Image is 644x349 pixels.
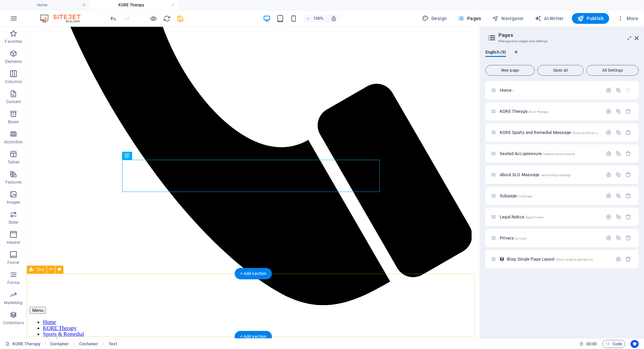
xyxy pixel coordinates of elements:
div: The startpage cannot be deleted [626,87,631,93]
div: Remove [626,214,631,220]
nav: breadcrumb [50,340,117,348]
div: Remove [626,235,631,241]
span: English (9) [485,48,506,58]
button: save [176,14,184,22]
span: Text [37,268,44,272]
span: : [591,341,592,346]
button: Navigator [489,13,527,24]
p: Accordion [4,139,23,145]
div: Settings [606,109,611,114]
i: On resize automatically adjust zoom level to fit chosen device. [331,15,337,21]
button: More [614,13,641,24]
span: All Settings [589,68,636,72]
span: Click to open page [507,257,593,262]
i: Save (Ctrl+S) [176,15,184,22]
img: Editor Logo [39,14,89,22]
div: Legal Notice/legal-notice [498,215,602,219]
span: /about-slg-massage [540,173,571,177]
button: Publish [572,13,609,24]
span: Code [605,340,622,348]
p: Header [7,240,20,245]
span: Open all [540,68,581,72]
div: Duplicate [615,172,621,178]
div: Duplicate [615,109,621,114]
h3: Manage your pages and settings [498,38,625,44]
span: Click to open page [500,88,514,93]
button: Click here to leave preview mode and continue editing [149,14,157,22]
span: About SLG Massage [500,172,571,177]
div: Remove [626,109,631,114]
div: Settings [606,172,611,178]
span: /privacy [515,236,527,240]
div: Settings [606,130,611,135]
div: + Add section [235,268,272,279]
span: KORE Therapy [500,109,548,114]
p: Favorites [5,39,22,44]
div: Remove [626,193,631,199]
i: Reload page [163,15,171,22]
div: Duplicate [615,87,621,93]
div: About SLG Massage/about-slg-massage [498,172,602,177]
button: 100% [303,14,327,22]
p: Slider [8,220,19,225]
span: Click to open page [500,214,543,219]
span: More [617,15,638,22]
p: Images [7,200,20,205]
span: /legal-notice [525,215,544,219]
div: Duplicate [615,151,621,156]
span: 00 00 [586,340,597,348]
span: /subpage [518,194,532,198]
h6: Session time [579,340,597,348]
p: Footer [7,260,19,265]
div: Settings [606,235,611,241]
div: KORE Sports and Remedial Massage/kore-sports-and-remedial-massage [498,130,602,135]
div: Duplicate [615,235,621,241]
button: Code [602,340,625,348]
span: Publish [577,15,604,22]
span: Click to select. Double-click to edit [79,340,98,348]
div: Remove [626,151,631,156]
h4: KORE Therapy [89,1,178,9]
div: Settings [615,256,621,262]
div: This layout is used as a template for all items (e.g. a blog post) of this collection. The conten... [499,256,505,262]
p: Boxes [8,119,19,125]
p: Tables [7,159,19,165]
div: Settings [606,151,611,156]
button: Usercentrics [631,340,639,348]
div: Seated Accupressure/seated-accupressure [498,151,602,156]
span: Click to open page [500,235,527,240]
span: Click to select. Double-click to edit [108,340,117,348]
div: Blog: Single Page Layout/blog-single-page-layout [505,257,612,261]
div: KORE Therapy/kore-therapy [498,109,602,114]
p: Collections [3,320,23,326]
p: Features [5,180,21,185]
i: Undo: Secondary color (#E5B2D1 -> #4b88e7) (Ctrl+Z) [109,15,117,22]
button: All Settings [586,65,639,76]
span: Seated Accupressure [500,151,575,156]
a: Click to cancel selection. Double-click to open Pages [5,340,40,348]
div: Duplicate [615,193,621,199]
p: Elements [5,59,22,64]
button: Pages [455,13,484,24]
p: Content [6,99,21,104]
button: reload [163,14,171,22]
div: Duplicate [615,130,621,135]
button: undo [109,14,117,22]
span: AI Writer [535,15,564,22]
div: Privacy/privacy [498,236,602,240]
span: /kore-sports-and-remedial-massage [572,131,626,135]
span: Click to open page [500,193,532,198]
span: Navigator [492,15,524,22]
button: New page [485,65,535,76]
div: Home/ [498,88,602,92]
p: Forms [7,280,19,285]
div: Language Tabs [485,50,639,62]
span: New page [488,68,532,72]
div: Remove [626,130,631,135]
span: / [512,89,514,92]
div: Settings [606,193,611,199]
p: Columns [5,79,22,84]
button: Open all [537,65,584,76]
span: Click to open page [500,130,626,135]
span: Pages [458,15,481,22]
